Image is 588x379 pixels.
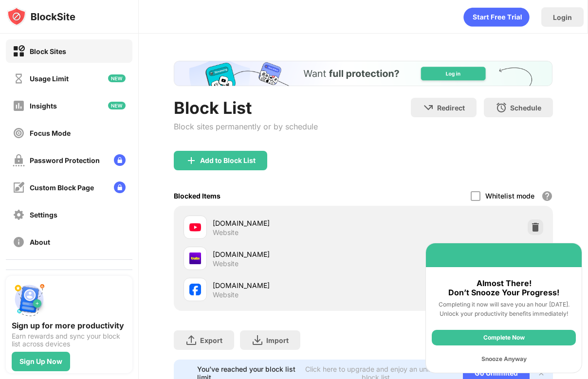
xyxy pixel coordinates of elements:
div: [DOMAIN_NAME] [213,280,363,290]
img: focus-off.svg [13,127,25,139]
div: Export [200,336,222,344]
img: push-signup.svg [12,282,47,317]
div: Usage Limit [30,74,69,83]
img: settings-off.svg [13,209,25,221]
div: Import [266,336,289,344]
img: password-protection-off.svg [13,154,25,166]
div: Complete Now [432,330,576,345]
img: favicons [189,253,201,264]
img: new-icon.svg [108,102,126,109]
div: Earn rewards and sync your block list across devices [12,332,127,348]
img: logo-blocksite.svg [7,7,75,26]
div: Block Sites [30,47,66,55]
div: Redirect [437,104,465,112]
div: Login [553,13,572,21]
img: x-button.svg [537,369,545,377]
img: insights-off.svg [13,100,25,112]
div: Add to Block List [200,157,256,164]
div: Blocked Items [174,192,220,200]
div: [DOMAIN_NAME] [213,218,363,228]
div: Insights [30,102,57,110]
img: customize-block-page-off.svg [13,181,25,194]
div: Block sites permanently or by schedule [174,122,318,131]
div: Website [213,290,239,299]
div: Settings [30,211,57,219]
img: lock-menu.svg [114,154,126,166]
img: block-on.svg [13,45,25,57]
div: Snooze Anyway [432,351,576,367]
img: favicons [189,284,201,295]
div: Website [213,259,239,268]
img: favicons [189,221,201,233]
div: Custom Block Page [30,183,94,192]
div: Almost There! Don’t Snooze Your Progress! [432,279,576,297]
div: Password Protection [30,156,100,164]
div: animation [463,7,530,27]
div: About [30,238,50,246]
div: Block List [174,98,318,118]
div: Completing it now will save you an hour [DATE]. Unlock your productivity benefits immediately! [432,300,576,318]
div: Sign up for more productivity [12,321,127,330]
img: about-off.svg [13,236,25,248]
div: Website [213,228,239,237]
div: Focus Mode [30,129,71,137]
div: [DOMAIN_NAME] [213,249,363,259]
div: Sign Up Now [19,358,62,365]
div: Schedule [510,104,541,112]
img: lock-menu.svg [114,181,126,193]
div: Whitelist mode [485,192,534,200]
img: new-icon.svg [108,74,126,82]
iframe: Banner [174,61,552,86]
img: time-usage-off.svg [13,72,25,85]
